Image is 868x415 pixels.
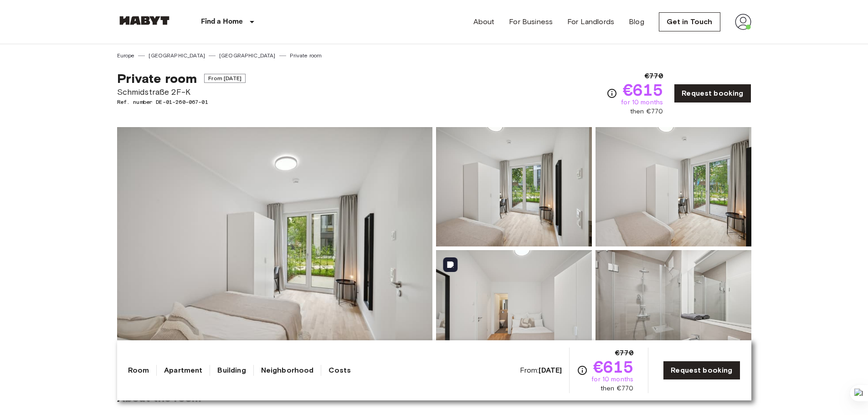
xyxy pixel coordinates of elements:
a: Private room [290,51,322,60]
a: Apartment [164,365,202,376]
span: From: [520,365,562,375]
img: Picture of unit DE-01-260-067-01 [436,250,592,369]
span: Private room [117,71,197,86]
a: Neighborhood [261,365,314,376]
img: avatar [735,14,751,30]
img: Picture of unit DE-01-260-067-01 [436,127,592,246]
a: For Business [509,16,553,27]
svg: Check cost overview for full price breakdown. Please note that discounts apply to new joiners onl... [606,88,617,99]
a: Room [128,365,149,376]
a: About [473,16,495,27]
span: then €770 [630,107,663,116]
span: €770 [615,348,634,359]
span: Schmidstraße 2F-K [117,86,246,98]
a: Request booking [674,84,751,103]
b: [DATE] [539,366,562,374]
span: €615 [593,359,634,375]
span: for 10 months [591,375,633,384]
a: [GEOGRAPHIC_DATA] [149,51,205,60]
svg: Check cost overview for full price breakdown. Please note that discounts apply to new joiners onl... [577,365,588,376]
a: For Landlords [567,16,614,27]
a: Blog [629,16,644,27]
a: Building [217,365,246,376]
span: €615 [623,82,663,98]
a: Europe [117,51,135,60]
p: Find a Home [201,16,243,27]
a: [GEOGRAPHIC_DATA] [219,51,276,60]
span: for 10 months [621,98,663,107]
span: then €770 [601,384,633,393]
span: €770 [645,71,663,82]
a: Get in Touch [659,12,720,31]
span: Ref. number DE-01-260-067-01 [117,98,246,106]
a: Request booking [663,361,740,380]
img: Picture of unit DE-01-260-067-01 [596,250,751,369]
a: Costs [329,365,351,376]
span: From [DATE] [204,74,246,83]
img: Marketing picture of unit DE-01-260-067-01 [117,127,432,369]
img: Picture of unit DE-01-260-067-01 [596,127,751,246]
img: Habyt [117,16,172,25]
